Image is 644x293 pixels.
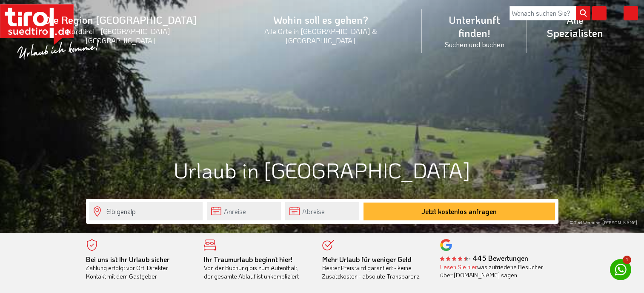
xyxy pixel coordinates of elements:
a: Lesen Sie hier [440,263,477,271]
input: Abreise [285,202,359,220]
b: Bei uns ist Ihr Urlaub sicher [86,255,169,264]
b: Mehr Urlaub für weniger Geld [322,255,412,264]
h1: Urlaub in [GEOGRAPHIC_DATA] [86,158,558,182]
small: Suchen und buchen [432,39,517,49]
small: Alle Orte in [GEOGRAPHIC_DATA] & [GEOGRAPHIC_DATA] [229,26,412,45]
a: Alle Spezialisten [527,4,623,49]
i: Karte öffnen [592,6,607,20]
input: Wonach suchen Sie? [509,6,590,20]
span: 1 [623,256,631,264]
div: Bester Preis wird garantiert - keine Zusatzkosten - absolute Transparenz [322,255,428,281]
div: Zahlung erfolgt vor Ort. Direkter Kontakt mit dem Gastgeber [86,255,192,281]
a: 1 [610,259,631,280]
input: Anreise [207,202,281,220]
a: Unterkunft finden!Suchen und buchen [422,4,527,58]
a: Die Region [GEOGRAPHIC_DATA]Nordtirol - [GEOGRAPHIC_DATA] - [GEOGRAPHIC_DATA] [21,4,219,54]
button: Jetzt kostenlos anfragen [364,203,555,220]
div: was zufriedene Besucher über [DOMAIN_NAME] sagen [440,263,546,279]
b: Ihr Traumurlaub beginnt hier! [204,255,292,264]
i: Kontakt [624,6,638,20]
b: - 445 Bewertungen [440,254,528,262]
small: Nordtirol - [GEOGRAPHIC_DATA] - [GEOGRAPHIC_DATA] [31,26,209,45]
div: Von der Buchung bis zum Aufenthalt, der gesamte Ablauf ist unkompliziert [204,255,309,281]
a: Wohin soll es gehen?Alle Orte in [GEOGRAPHIC_DATA] & [GEOGRAPHIC_DATA] [219,4,422,54]
input: Wo soll's hingehen? [89,202,203,220]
